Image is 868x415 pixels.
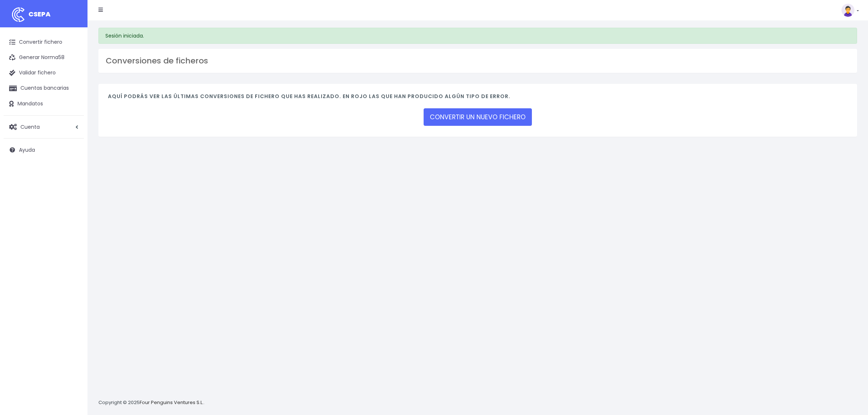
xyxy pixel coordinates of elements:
img: logo [9,5,27,24]
a: Mandatos [4,96,84,112]
span: Cuenta [20,123,40,130]
a: CONVERTIR UN NUEVO FICHERO [424,108,532,126]
a: Generar Norma58 [4,50,84,65]
a: Ayuda [4,142,84,158]
a: Four Penguins Ventures S.L. [140,399,203,406]
img: profile [841,4,855,17]
div: Sesión iniciada. [98,28,857,44]
h3: Conversiones de ficheros [106,56,850,66]
h4: Aquí podrás ver las últimas conversiones de fichero que has realizado. En rojo las que han produc... [108,93,848,103]
a: Validar fichero [4,65,84,81]
span: CSEPA [28,9,51,19]
p: Copyright © 2025 . [98,399,205,407]
a: Cuentas bancarias [4,81,84,96]
a: Convertir fichero [4,35,84,50]
span: Ayuda [19,146,35,154]
a: Cuenta [4,119,84,135]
